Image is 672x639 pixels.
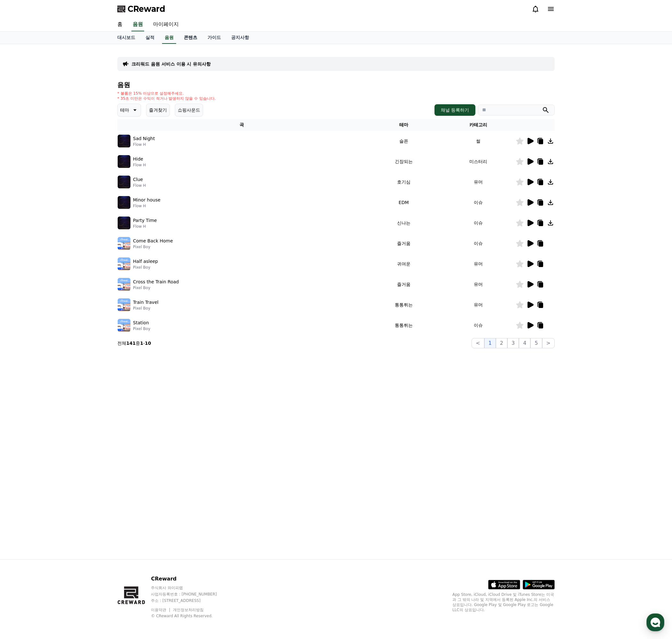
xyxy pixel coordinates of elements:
p: Flow H [133,162,146,168]
td: 신나는 [366,213,441,233]
p: Pixel Boy [133,285,179,290]
p: 주소 : [STREET_ADDRESS] [151,598,229,603]
span: CReward [128,4,165,14]
a: 마이페이지 [148,18,184,31]
td: 이슈 [441,315,516,335]
p: Cross the Train Road [133,279,179,285]
a: 대시보드 [112,32,140,44]
p: Party Time [133,217,157,224]
button: > [542,338,555,348]
td: 썰 [441,131,516,151]
p: Flow H [133,224,157,229]
a: Settings [82,203,123,219]
strong: 10 [145,341,151,346]
img: music [118,257,130,270]
p: * 35초 미만은 수익이 적거나 발생하지 않을 수 있습니다. [117,96,216,101]
p: Half asleep [133,258,158,265]
p: Flow H [133,142,155,147]
img: music [118,135,130,147]
p: Pixel Boy [133,326,150,331]
a: 콘텐츠 [179,32,202,44]
button: 4 [519,338,530,348]
th: 카테고리 [441,119,516,131]
p: Clue [133,176,143,183]
th: 테마 [366,119,441,131]
td: 유머 [441,254,516,274]
td: 유머 [441,172,516,192]
a: 개인정보처리방침 [173,608,204,612]
td: 통통튀는 [366,315,441,335]
a: 이용약관 [151,608,171,612]
a: 홈 [112,18,128,31]
p: Sad Night [133,135,155,142]
p: App Store, iCloud, iCloud Drive 및 iTunes Store는 미국과 그 밖의 나라 및 지역에서 등록된 Apple Inc.의 서비스 상표입니다. Goo... [452,592,555,612]
a: Messages [42,203,82,219]
a: 크리워드 음원 서비스 이용 시 유의사항 [131,61,211,67]
a: 가이드 [202,32,226,44]
img: music [118,278,130,291]
img: music [118,176,130,188]
img: music [118,298,130,311]
p: Minor house [133,197,160,203]
button: 테마 [117,104,141,116]
p: Train Travel [133,299,159,306]
p: Station [133,319,149,326]
span: Settings [95,212,110,217]
a: 실적 [140,32,160,44]
td: 이슈 [441,233,516,254]
span: Home [16,212,27,217]
p: Pixel Boy [133,265,158,270]
button: 1 [484,338,496,348]
p: 전체 중 - [117,340,151,346]
td: 이슈 [441,192,516,213]
a: 공지사항 [226,32,254,44]
h4: 음원 [117,81,555,88]
p: Hide [133,156,143,162]
a: CReward [117,4,165,14]
button: 2 [496,338,507,348]
button: 3 [507,338,519,348]
button: 쇼핑사운드 [175,104,203,116]
td: 긴장되는 [366,151,441,172]
td: 귀여운 [366,254,441,274]
img: music [118,237,130,250]
td: 미스터리 [441,151,516,172]
button: 채널 등록하기 [434,104,475,116]
img: music [118,196,130,209]
p: Come Back Home [133,238,173,244]
td: 호기심 [366,172,441,192]
p: © CReward All Rights Reserved. [151,613,229,619]
p: CReward [151,575,229,583]
strong: 141 [126,341,136,346]
p: 사업자등록번호 : [PHONE_NUMBER] [151,592,229,597]
p: Pixel Boy [133,244,173,249]
strong: 1 [140,341,143,346]
a: 음원 [162,32,176,44]
th: 곡 [117,119,366,131]
button: 즐겨찾기 [146,104,170,116]
td: 이슈 [441,213,516,233]
button: < [472,338,484,348]
td: 유머 [441,295,516,315]
a: 음원 [131,18,144,31]
a: Home [2,203,42,219]
td: 통통튀는 [366,295,441,315]
button: 5 [530,338,542,348]
td: 즐거움 [366,233,441,254]
td: 슬픈 [366,131,441,151]
img: music [118,319,130,332]
p: Pixel Boy [133,306,159,311]
td: 즐거움 [366,274,441,295]
p: 테마 [120,106,129,114]
td: EDM [366,192,441,213]
p: 주식회사 와이피랩 [151,585,229,590]
p: Flow H [133,183,146,188]
span: Messages [53,213,72,218]
td: 유머 [441,274,516,295]
p: Flow H [133,203,160,209]
p: * 볼륨은 15% 이상으로 설정해주세요. [117,91,216,96]
img: music [118,155,130,168]
img: music [118,217,130,229]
